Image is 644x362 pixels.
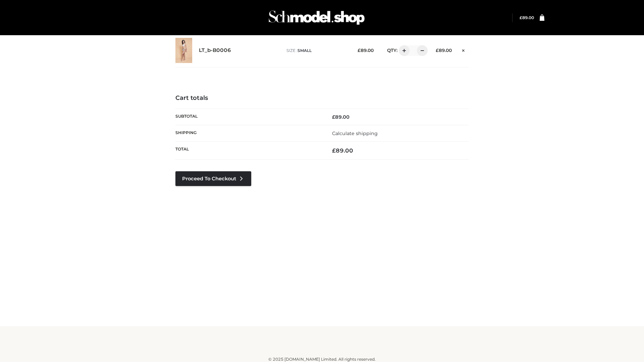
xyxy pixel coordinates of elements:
div: QTY: [380,45,425,56]
h4: Cart totals [175,95,469,102]
bdi: 89.00 [520,15,534,20]
bdi: 89.00 [332,147,353,154]
span: £ [358,48,361,53]
a: Proceed to Checkout [175,171,251,186]
a: £89.00 [520,15,534,20]
bdi: 89.00 [436,48,452,53]
a: LT_b-B0006 [199,47,231,54]
span: SMALL [298,48,312,53]
a: Remove this item [459,45,469,54]
img: LT_b-B0006 - SMALL [175,38,192,63]
span: £ [436,48,439,53]
span: £ [332,147,336,154]
bdi: 89.00 [332,114,350,120]
th: Subtotal [175,109,322,125]
th: Total [175,142,322,160]
p: size : [286,48,347,54]
span: £ [332,114,335,120]
a: Calculate shipping [332,130,378,136]
span: £ [520,15,522,20]
th: Shipping [175,125,322,141]
img: Schmodel Admin 964 [266,4,367,31]
bdi: 89.00 [358,48,374,53]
